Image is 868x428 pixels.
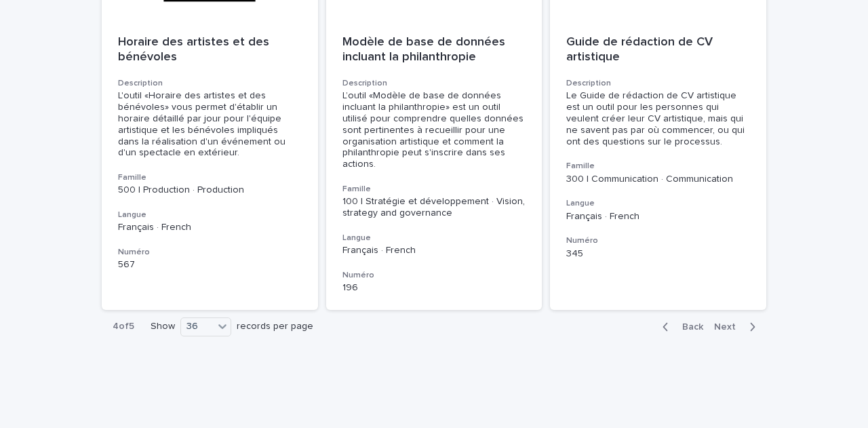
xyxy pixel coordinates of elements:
button: Next [709,321,766,333]
h3: Famille [342,184,526,195]
p: Modèle de base de données incluant la philanthropie [342,35,526,64]
h3: Numéro [118,247,302,258]
h3: Numéro [342,270,526,281]
div: L'outil «Horaire des artistes et des bénévoles» vous permet d'établir un horaire détaillé par jou... [118,90,302,159]
p: Français · French [566,211,750,222]
h3: Famille [118,172,302,183]
p: 100 | Stratégie et développement · Vision, strategy and governance [342,196,526,219]
div: L’outil «Modèle de base de données incluant la philanthropie» est un outil utilisé pour comprendr... [342,90,526,170]
p: 500 | Production · Production [118,184,302,196]
h3: Description [342,78,526,89]
p: 567 [118,259,302,271]
p: 300 | Communication · Communication [566,174,750,185]
h3: Famille [566,161,750,172]
h3: Langue [118,210,302,220]
p: 4 of 5 [102,310,145,343]
h3: Description [566,78,750,89]
p: records per page [237,321,313,332]
p: Français · French [342,245,526,256]
p: Show [151,321,175,332]
h3: Langue [566,198,750,209]
h3: Langue [342,233,526,244]
h3: Description [118,78,302,89]
span: Next [714,322,744,332]
span: Back [674,322,703,332]
p: Horaire des artistes et des bénévoles [118,35,302,64]
div: 36 [181,319,214,334]
p: 345 [566,248,750,260]
p: 196 [342,282,526,294]
button: Back [652,321,709,333]
h3: Numéro [566,235,750,246]
p: Français · French [118,222,302,233]
div: Le Guide de rédaction de CV artistique est un outil pour les personnes qui veulent créer leur CV ... [566,90,750,147]
p: Guide de rédaction de CV artistique [566,35,750,64]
